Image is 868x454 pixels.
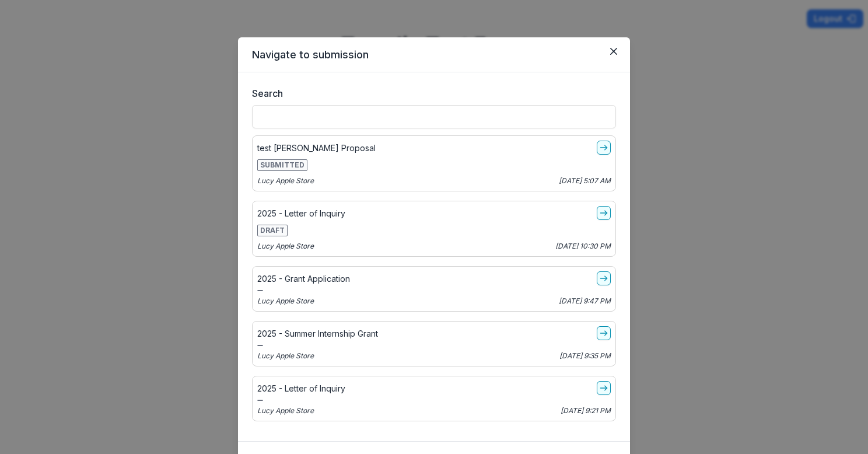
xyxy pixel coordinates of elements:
button: Close [604,42,623,61]
p: [DATE] 9:21 PM [561,406,611,416]
a: go-to [597,271,611,285]
p: [DATE] 5:07 AM [559,176,611,186]
span: SUBMITTED [257,159,307,171]
p: Lucy Apple Store [257,176,314,186]
span: DRAFT [257,225,288,236]
p: 2025 - Letter of Inquiry [257,382,345,394]
p: 2025 - Summer Internship Grant [257,327,378,340]
p: 2025 - Grant Application [257,273,350,285]
header: Navigate to submission [238,37,630,72]
p: Lucy Apple Store [257,296,314,306]
a: go-to [597,206,611,220]
p: [DATE] 10:30 PM [555,241,611,252]
p: 2025 - Letter of Inquiry [257,207,345,219]
a: go-to [597,141,611,155]
p: [DATE] 9:47 PM [559,296,611,306]
a: go-to [597,381,611,395]
p: Lucy Apple Store [257,406,314,416]
p: [DATE] 9:35 PM [559,351,611,361]
p: test [PERSON_NAME] Proposal [257,142,376,154]
a: go-to [597,326,611,340]
label: Search [252,86,609,100]
p: Lucy Apple Store [257,241,314,252]
p: Lucy Apple Store [257,351,314,361]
